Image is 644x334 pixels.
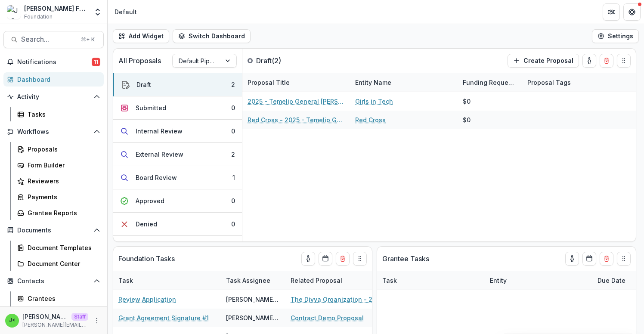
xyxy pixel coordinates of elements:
[136,196,164,205] div: Approved
[291,295,388,304] a: The Divya Organization - 2023 - Temelio General Operating Grant Proposal
[14,174,104,188] a: Reviewers
[355,115,386,124] a: Red Cross
[336,252,350,266] button: Delete card
[221,271,285,290] div: Task Assignee
[617,54,631,68] button: Drag
[113,271,221,290] div: Task
[17,93,90,101] span: Activity
[592,276,631,285] div: Due Date
[136,173,177,182] div: Board Review
[28,110,97,119] div: Tasks
[231,220,235,229] div: 0
[522,78,576,87] div: Proposal Tags
[92,58,100,66] span: 11
[3,125,104,139] button: Open Workflows
[485,271,592,290] div: Entity
[350,73,458,92] div: Entity Name
[113,120,242,143] button: Internal Review0
[113,73,242,96] button: Draft2
[136,150,183,159] div: External Review
[377,271,485,290] div: Task
[565,252,579,266] button: toggle-assigned-to-me
[113,276,138,285] div: Task
[242,78,295,87] div: Proposal Title
[173,29,251,43] button: Switch Dashboard
[3,90,104,104] button: Open Activity
[14,190,104,204] a: Payments
[115,7,137,16] div: Default
[14,241,104,255] a: Document Templates
[113,29,169,43] button: Add Widget
[600,252,613,266] button: Delete card
[592,29,639,43] button: Settings
[485,276,512,285] div: Entity
[3,72,104,87] a: Dashboard
[458,78,522,87] div: Funding Requested
[285,271,393,290] div: Related Proposal
[113,96,242,120] button: Submitted0
[221,276,276,285] div: Task Assignee
[7,5,21,19] img: Julie Foundation
[118,313,209,322] a: Grant Agreement Signature #1
[28,294,97,303] div: Grantees
[28,259,97,268] div: Document Center
[248,97,345,106] a: 2025 - Temelio General [PERSON_NAME]
[458,73,522,92] div: Funding Requested
[14,158,104,172] a: Form Builder
[136,220,157,229] div: Denied
[226,295,280,304] div: [PERSON_NAME] ([PERSON_NAME][EMAIL_ADDRESS][DOMAIN_NAME])
[9,318,15,323] div: Julie <julie@trytemelio.com>
[600,54,613,68] button: Delete card
[17,227,90,234] span: Documents
[508,54,579,68] button: Create Proposal
[24,13,53,21] span: Foundation
[617,252,631,266] button: Drag
[118,254,175,264] p: Foundation Tasks
[113,213,242,236] button: Denied0
[231,103,235,112] div: 0
[319,252,332,266] button: Calendar
[256,56,321,66] p: Draft ( 2 )
[231,127,235,136] div: 0
[582,54,596,68] button: toggle-assigned-to-me
[377,276,402,285] div: Task
[22,312,68,321] p: [PERSON_NAME] <[PERSON_NAME][EMAIL_ADDRESS][DOMAIN_NAME]>
[14,206,104,220] a: Grantee Reports
[136,127,183,136] div: Internal Review
[28,145,97,154] div: Proposals
[113,143,242,166] button: External Review2
[136,80,151,89] div: Draft
[28,192,97,201] div: Payments
[226,313,280,322] div: [PERSON_NAME] <[PERSON_NAME][EMAIL_ADDRESS][DOMAIN_NAME]>
[21,35,76,43] span: Search...
[248,115,345,124] a: Red Cross - 2025 - Temelio General [PERSON_NAME] Proposal
[353,252,367,266] button: Drag
[28,243,97,252] div: Document Templates
[14,142,104,156] a: Proposals
[231,150,235,159] div: 2
[463,97,471,106] div: $0
[17,128,90,136] span: Workflows
[92,315,102,326] button: More
[301,252,315,266] button: toggle-assigned-to-me
[3,223,104,237] button: Open Documents
[111,6,140,18] nav: breadcrumb
[17,75,97,84] div: Dashboard
[382,254,429,264] p: Grantee Tasks
[17,59,92,66] span: Notifications
[285,276,347,285] div: Related Proposal
[522,73,630,92] div: Proposal Tags
[28,176,97,186] div: Reviewers
[71,313,88,321] p: Staff
[79,35,96,44] div: ⌘ + K
[582,252,596,266] button: Calendar
[28,208,97,217] div: Grantee Reports
[231,196,235,205] div: 0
